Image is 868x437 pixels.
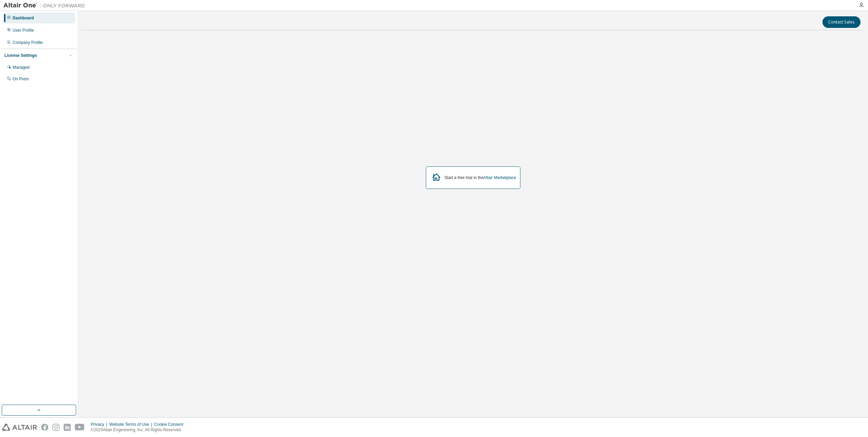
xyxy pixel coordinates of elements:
div: Start a free trial in the [445,175,516,180]
div: Dashboard [13,15,34,21]
div: Website Terms of Use [109,422,154,427]
div: Managed [13,65,30,70]
img: youtube.svg [75,424,85,431]
a: Altair Marketplace [483,175,516,180]
div: Cookie Consent [154,422,187,427]
img: instagram.svg [52,424,60,431]
img: altair_logo.svg [2,424,37,431]
div: On Prem [13,76,29,82]
img: linkedin.svg [64,424,71,431]
div: Privacy [91,422,109,427]
img: facebook.svg [41,424,48,431]
button: Contact Sales [822,16,861,28]
div: License Settings [4,53,37,58]
div: Company Profile [13,40,43,45]
p: © 2025 Altair Engineering, Inc. All Rights Reserved. [91,427,187,433]
img: Altair One [3,2,88,9]
div: User Profile [13,28,34,33]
